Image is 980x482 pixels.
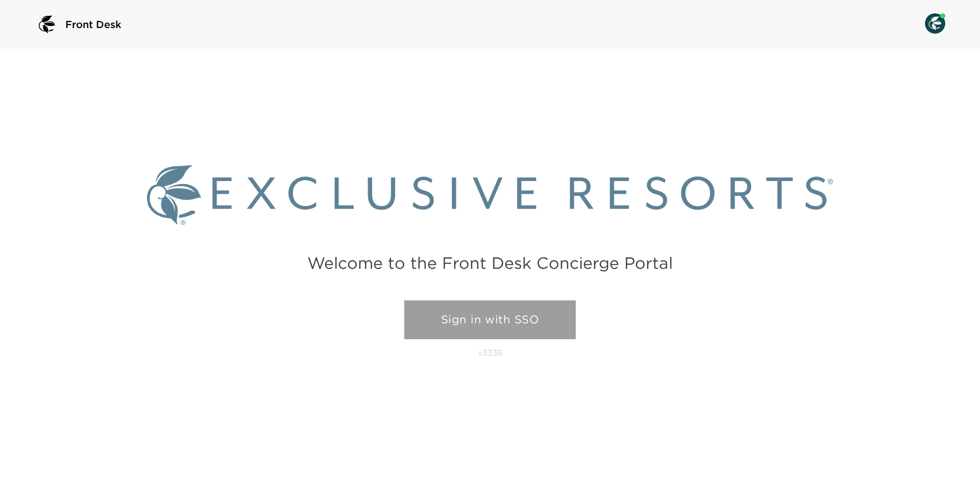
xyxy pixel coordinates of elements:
[478,347,503,358] p: v3336
[404,300,576,339] a: Sign in with SSO
[35,12,59,37] img: logo
[925,13,945,34] img: User
[147,165,833,225] img: Exclusive Resorts logo
[65,17,121,32] span: Front Desk
[307,255,673,271] h2: Welcome to the Front Desk Concierge Portal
